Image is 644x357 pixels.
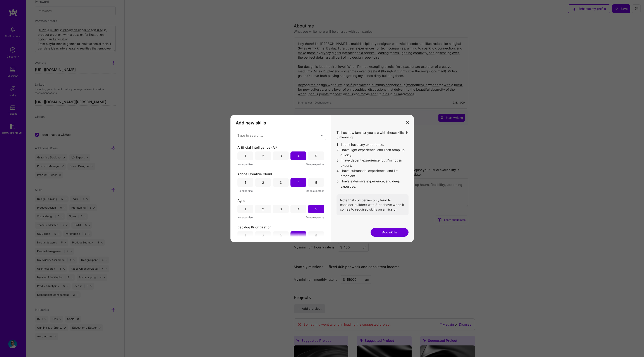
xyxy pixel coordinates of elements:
span: 1 [337,142,339,147]
li: I have extensive experience, and deep expertise. [337,179,409,189]
div: 5 [315,154,317,158]
span: 4 [337,168,339,179]
span: Deep expertise [306,189,324,193]
span: Adobe Creative Cloud [237,172,272,176]
div: 1 [245,207,246,211]
li: I don't have any experience. [337,142,409,147]
i: icon Close [406,121,409,124]
div: Type to search... [237,133,263,138]
span: No expertise [237,189,253,193]
div: Tell us how familiar you are with these skills , 1-5 meaning: [337,130,409,215]
div: 4 [297,180,300,185]
div: 1 [245,233,246,238]
div: 3 [280,233,282,238]
div: 1 [245,154,246,158]
li: I have decent experience, but I'm not an expert. [337,158,409,168]
div: 3 [280,207,282,211]
i: icon Chevron [321,134,323,136]
div: 2 [262,154,264,158]
span: Deep expertise [306,162,324,167]
li: I have substantial experience, and I’m proficient. [337,168,409,179]
span: 2 [337,147,339,158]
div: 3 [280,180,282,185]
div: 2 [262,207,264,211]
span: 3 [337,158,339,168]
span: Artificial Intelligence (AI) [237,145,277,150]
div: Note that companies only tend to consider builders with 3 or above when it comes to required skil... [337,194,409,215]
span: Agile [237,198,245,203]
h3: Add new skills [236,120,326,126]
span: 5 [337,179,339,189]
div: 1 [245,180,246,185]
div: 2 [262,233,264,238]
div: 2 [262,180,264,185]
div: 3 [280,154,282,158]
div: 4 [297,233,300,238]
div: 5 [315,207,317,211]
div: 5 [315,180,317,185]
div: modal [230,115,414,242]
li: I have light experience, and I can ramp up quickly. [337,147,409,158]
span: No expertise [237,162,253,167]
button: Add skills [371,228,409,237]
span: Backlog Prioritization [237,225,271,229]
div: 4 [297,154,300,158]
div: 4 [297,207,300,211]
span: Deep expertise [306,215,324,220]
span: No expertise [237,215,253,220]
div: 5 [315,233,317,238]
